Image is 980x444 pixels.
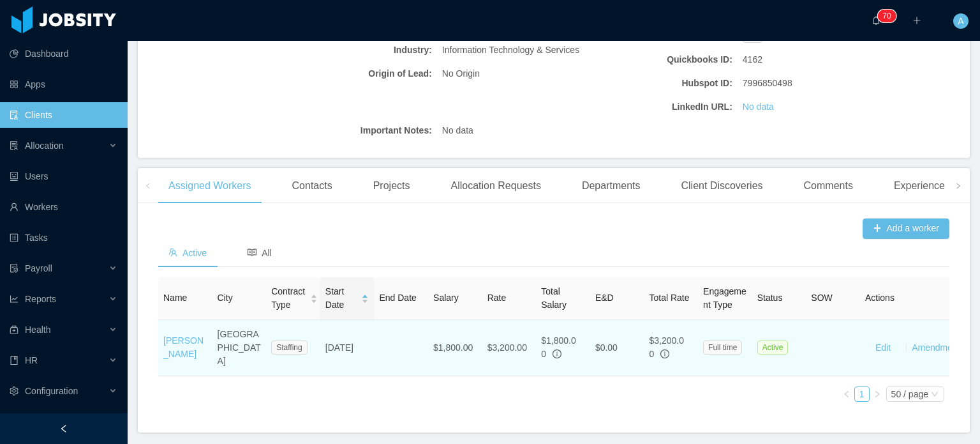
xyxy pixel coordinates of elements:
span: All [248,248,272,258]
span: Health [25,325,50,335]
span: No Origin [442,67,480,80]
b: Industry: [292,43,432,57]
i: icon: caret-up [311,293,318,297]
div: Sort [361,293,369,302]
span: 7996850498 [743,77,792,90]
span: Name [163,293,187,303]
div: Projects [363,168,420,204]
i: icon: setting [10,387,19,395]
i: icon: left [145,183,151,189]
i: icon: read [248,248,256,257]
b: Quickbooks ID: [592,53,732,66]
i: icon: line-chart [10,295,19,303]
i: icon: file-protect [10,264,19,273]
span: City [218,293,233,303]
b: Hubspot ID: [592,77,732,90]
sup: 70 [877,10,896,22]
a: No data [743,100,774,114]
a: icon: appstoreApps [10,72,117,97]
i: icon: bell [872,16,880,25]
span: Payroll [25,263,52,273]
span: info-circle [660,349,669,358]
td: $1,800.00 [428,320,482,376]
div: Contacts [282,168,343,204]
span: Allocation [25,141,64,151]
a: icon: robotUsers [10,164,117,189]
span: E&D [595,293,614,303]
span: HR [25,355,38,365]
i: icon: right [955,183,961,189]
span: A [958,13,963,29]
div: Sort [310,293,318,302]
span: 4162 [743,53,762,66]
b: LinkedIn URL: [592,100,732,114]
i: icon: down [931,390,939,399]
i: icon: caret-down [311,298,318,302]
a: 1 [855,387,869,401]
span: Active [168,248,207,258]
a: Edit [875,342,891,353]
div: Client Discoveries [671,168,773,204]
i: icon: left [843,390,850,398]
button: Edit [865,337,901,358]
span: $1,800.00 [541,335,576,359]
i: icon: plus [912,16,921,25]
span: End Date [379,293,416,303]
a: icon: profileTasks [10,225,117,250]
a: icon: pie-chartDashboard [10,41,117,66]
i: icon: team [168,248,177,257]
span: Reports [25,294,56,304]
span: Full time [703,341,742,355]
i: icon: book [10,356,19,365]
span: Active [757,341,789,355]
a: icon: auditClients [10,102,117,128]
div: Comments [794,168,863,204]
i: icon: solution [10,141,19,150]
span: $0.00 [595,342,618,353]
span: Actions [865,293,895,303]
a: Amendments [912,342,964,353]
span: Salary [433,293,459,303]
div: Departments [572,168,651,204]
span: Total Rate [649,293,689,303]
div: Assigned Workers [158,168,262,204]
span: Start Date [325,285,357,312]
span: $3,200.00 [649,335,684,359]
i: icon: medicine-box [10,325,19,334]
span: Rate [487,293,507,303]
i: icon: right [873,390,881,398]
span: Configuration [25,386,78,396]
span: Engagement Type [703,286,746,310]
span: No data [442,124,473,137]
a: [PERSON_NAME] [163,335,204,359]
i: icon: caret-down [362,298,369,302]
li: Next Page [870,387,885,402]
button: icon: plusAdd a worker [863,218,949,239]
i: icon: caret-up [362,293,369,297]
td: [DATE] [320,320,375,376]
span: Staffing [271,341,307,355]
span: info-circle [553,349,561,358]
li: Previous Page [839,387,854,402]
span: Information Technology & Services [442,43,579,57]
span: Contract Type [271,285,305,312]
div: 50 / page [891,387,928,401]
p: 7 [882,10,887,22]
b: Origin of Lead: [292,67,432,80]
p: 0 [887,10,891,22]
span: Total Salary [541,286,567,310]
td: $3,200.00 [482,320,537,376]
a: icon: userWorkers [10,194,117,220]
span: SOW [811,293,832,303]
td: [GEOGRAPHIC_DATA] [212,320,267,376]
li: 1 [854,387,870,402]
div: Experience [884,168,955,204]
div: Allocation Requests [440,168,551,204]
span: Status [757,293,783,303]
b: Important Notes: [292,124,432,137]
